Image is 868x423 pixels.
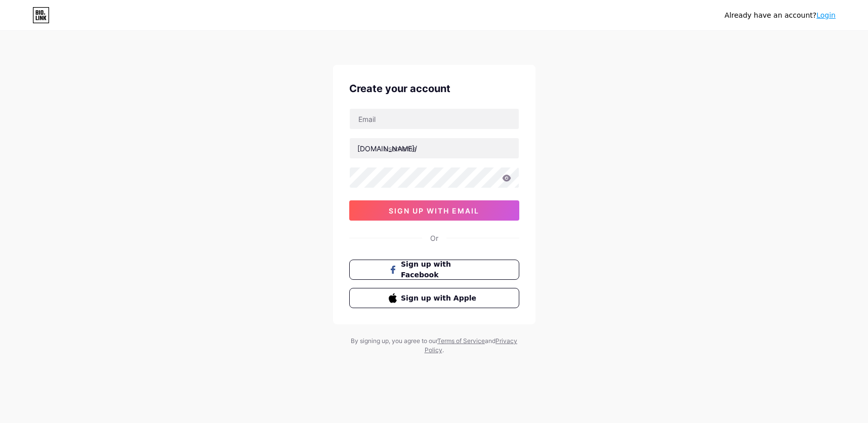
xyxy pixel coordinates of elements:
span: Sign up with Facebook [401,259,479,280]
div: [DOMAIN_NAME]/ [357,143,417,154]
div: Already have an account? [725,10,836,21]
span: sign up with email [389,206,479,215]
button: Sign up with Facebook [349,260,519,280]
span: Sign up with Apple [401,293,479,304]
div: By signing up, you agree to our and . [348,336,520,355]
button: Sign up with Apple [349,288,519,308]
div: Create your account [349,81,519,96]
a: Login [816,11,836,19]
div: Or [430,233,438,243]
a: Terms of Service [437,337,485,345]
input: Email [350,109,519,129]
button: sign up with email [349,200,519,221]
input: username [350,138,519,158]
